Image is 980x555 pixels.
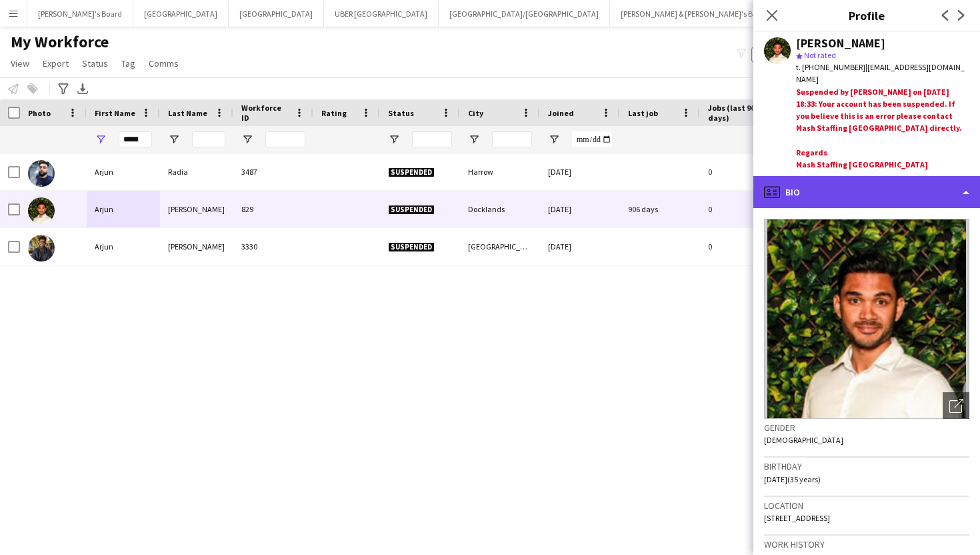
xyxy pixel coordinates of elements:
[764,513,830,523] span: [STREET_ADDRESS]
[460,191,540,227] div: Docklands
[55,81,71,97] app-action-btn: Advanced filters
[804,50,836,60] span: Not rated
[388,167,435,177] span: Suspended
[241,133,253,145] button: Open Filter Menu
[388,108,414,118] span: Status
[540,153,620,190] div: [DATE]
[700,153,787,190] div: 0
[460,228,540,265] div: [GEOGRAPHIC_DATA]
[439,1,610,27] button: [GEOGRAPHIC_DATA]/[GEOGRAPHIC_DATA]
[620,191,700,227] div: 906 days
[87,228,160,265] div: Arjun
[28,160,55,187] img: Arjun Radia
[11,32,109,52] span: My Workforce
[265,131,305,147] input: Workforce ID Filter Input
[708,103,763,123] span: Jobs (last 90 days)
[468,133,480,145] button: Open Filter Menu
[751,47,818,63] button: Everyone2,207
[95,108,135,118] span: First Name
[28,197,55,224] img: Arjun Rajagopal
[388,242,435,252] span: Suspended
[468,108,483,118] span: City
[168,108,207,118] span: Last Name
[233,228,313,265] div: 3330
[324,1,439,27] button: UBER [GEOGRAPHIC_DATA]
[943,392,969,419] div: Open photos pop-in
[540,191,620,227] div: [DATE]
[229,1,324,27] button: [GEOGRAPHIC_DATA]
[764,460,969,472] h3: Birthday
[233,153,313,190] div: 3487
[87,153,160,190] div: Arjun
[233,191,313,227] div: 829
[572,131,612,147] input: Joined Filter Input
[492,131,532,147] input: City Filter Input
[388,133,400,145] button: Open Filter Menu
[764,219,969,419] img: Crew avatar or photo
[168,133,180,145] button: Open Filter Menu
[540,228,620,265] div: [DATE]
[95,133,107,145] button: Open Filter Menu
[27,1,133,27] button: [PERSON_NAME]'s Board
[321,108,347,118] span: Rating
[119,131,152,147] input: First Name Filter Input
[412,131,452,147] input: Status Filter Input
[75,81,91,97] app-action-btn: Export XLSX
[796,37,885,49] div: [PERSON_NAME]
[28,108,51,118] span: Photo
[764,422,969,434] h3: Gender
[753,176,980,208] div: Bio
[11,57,29,69] span: View
[160,228,233,265] div: [PERSON_NAME]
[796,62,865,72] span: t. [PHONE_NUMBER]
[143,55,184,72] a: Comms
[160,191,233,227] div: [PERSON_NAME]
[121,57,135,69] span: Tag
[160,153,233,190] div: Radia
[87,191,160,227] div: Arjun
[43,57,69,69] span: Export
[82,57,108,69] span: Status
[37,55,74,72] a: Export
[764,500,969,512] h3: Location
[460,153,540,190] div: Harrow
[764,474,821,484] span: [DATE] (35 years)
[241,103,289,123] span: Workforce ID
[700,191,787,227] div: 0
[116,55,141,72] a: Tag
[548,133,560,145] button: Open Filter Menu
[610,1,780,27] button: [PERSON_NAME] & [PERSON_NAME]'s Board
[548,108,574,118] span: Joined
[628,108,658,118] span: Last job
[764,538,969,550] h3: Work history
[5,55,35,72] a: View
[764,435,843,445] span: [DEMOGRAPHIC_DATA]
[388,205,435,215] span: Suspended
[192,131,225,147] input: Last Name Filter Input
[796,86,969,171] div: Suspended by [PERSON_NAME] on [DATE] 18:33: Your account has been suspended. If you believe this ...
[77,55,113,72] a: Status
[149,57,179,69] span: Comms
[700,228,787,265] div: 0
[796,62,965,84] span: | [EMAIL_ADDRESS][DOMAIN_NAME]
[753,7,980,24] h3: Profile
[133,1,229,27] button: [GEOGRAPHIC_DATA]
[28,235,55,261] img: Arjun Sathya Prakash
